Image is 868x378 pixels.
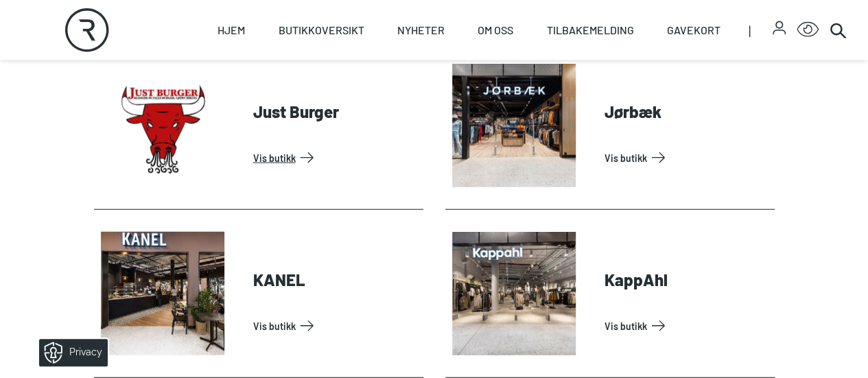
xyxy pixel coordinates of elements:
[605,147,769,169] a: Vis Butikk: Jørbæk
[253,147,418,169] a: Vis Butikk: Just Burger
[797,19,819,41] button: Open Accessibility Menu
[605,315,769,337] a: Vis Butikk: KappAhl
[253,315,418,337] a: Vis Butikk: KANEL
[14,334,126,371] iframe: Manage Preferences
